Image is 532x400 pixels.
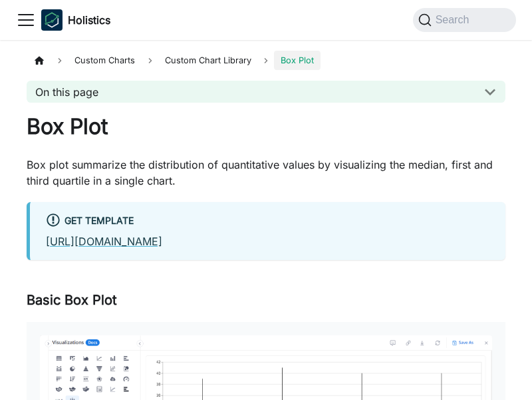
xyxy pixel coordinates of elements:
[27,81,505,103] button: On this page
[68,51,142,70] span: Custom Charts
[432,14,477,26] span: Search
[68,12,110,28] b: Holistics
[27,157,505,189] p: Box plot summarize the distribution of quantitative values by visualizing the median, first and t...
[16,10,36,30] button: Toggle navigation bar
[27,113,505,140] h1: Box Plot
[46,235,162,248] a: [URL][DOMAIN_NAME]
[158,51,258,70] a: Custom Chart Library
[41,9,110,31] a: HolisticsHolisticsHolistics
[165,55,251,65] span: Custom Chart Library
[274,51,321,70] span: Box Plot
[46,213,489,230] div: Get Template
[27,51,505,70] nav: Breadcrumbs
[413,8,516,32] button: Search (Command+K)
[41,9,63,31] img: Holistics
[27,292,505,309] h3: Basic Box Plot
[27,51,52,70] a: Home page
